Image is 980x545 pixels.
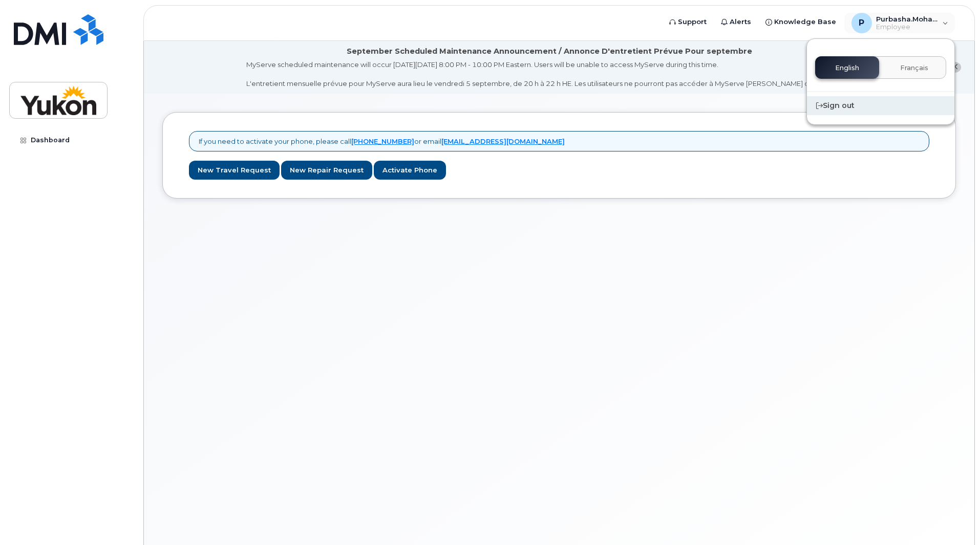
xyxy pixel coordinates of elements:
a: [EMAIL_ADDRESS][DOMAIN_NAME] [441,137,565,145]
p: If you need to activate your phone, please call or email [199,137,565,146]
div: MyServe scheduled maintenance will occur [DATE][DATE] 8:00 PM - 10:00 PM Eastern. Users will be u... [246,60,853,89]
a: Activate Phone [374,161,446,180]
a: [PHONE_NUMBER] [351,137,414,145]
a: New Travel Request [189,161,280,180]
span: Français [900,64,928,72]
div: September Scheduled Maintenance Announcement / Annonce D'entretient Prévue Pour septembre [347,46,752,57]
div: Sign out [807,96,954,115]
a: New Repair Request [281,161,372,180]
